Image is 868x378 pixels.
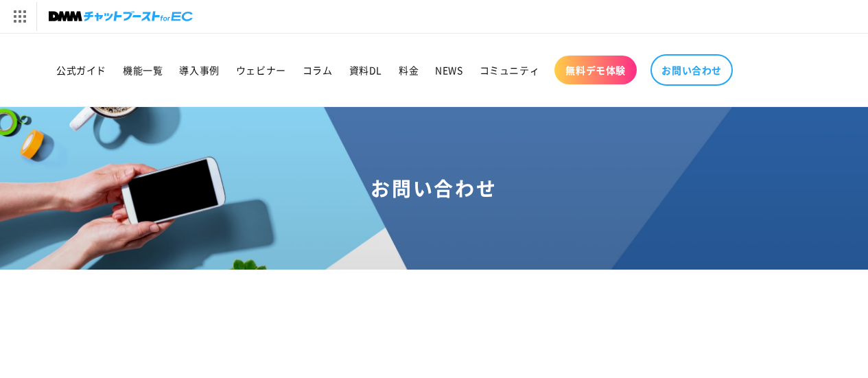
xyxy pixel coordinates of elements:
[427,56,471,84] a: NEWS
[480,64,540,76] span: コミュニティ
[48,56,115,84] a: 公式ガイド
[236,64,286,76] span: ウェビナー
[661,64,722,76] span: お問い合わせ
[554,56,637,84] a: 無料デモ体験
[16,176,852,200] h1: お問い合わせ
[294,56,341,84] a: コラム
[390,56,427,84] a: 料金
[123,64,163,76] span: 機能一覧
[650,54,733,86] a: お問い合わせ
[435,64,462,76] span: NEWS
[303,64,333,76] span: コラム
[2,2,36,31] img: サービス
[228,56,294,84] a: ウェビナー
[179,64,219,76] span: 導入事例
[471,56,548,84] a: コミュニティ
[171,56,227,84] a: 導入事例
[349,64,382,76] span: 資料DL
[565,64,626,76] span: 無料デモ体験
[115,56,171,84] a: 機能一覧
[399,64,419,76] span: 料金
[49,7,193,26] img: チャットブーストforEC
[341,56,390,84] a: 資料DL
[56,64,106,76] span: 公式ガイド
